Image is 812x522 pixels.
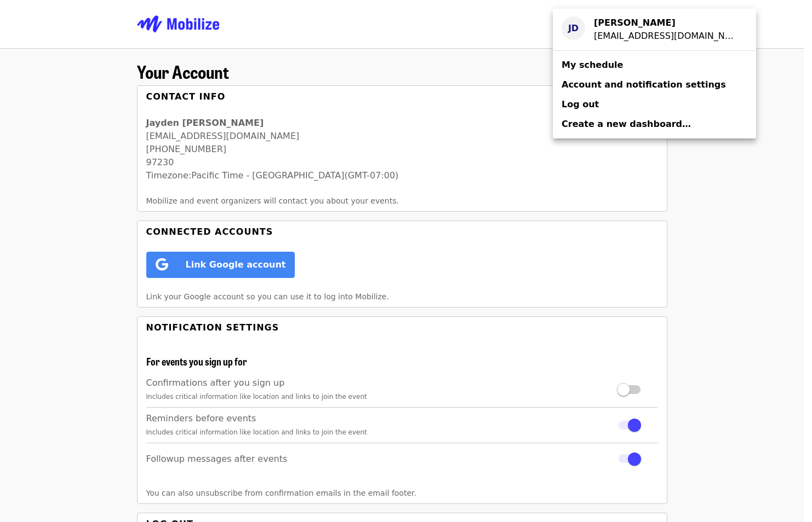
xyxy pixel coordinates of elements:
span: Log out [562,99,599,109]
span: Create a new dashboard… [562,119,691,129]
div: jholtz@nexusfamilyhealing.org [594,30,739,43]
a: JD[PERSON_NAME][EMAIL_ADDRESS][DOMAIN_NAME] [553,13,756,46]
div: JD [562,16,585,40]
a: Log out [553,95,756,114]
span: Account and notification settings [562,79,726,90]
a: My schedule [553,55,756,75]
a: Account and notification settings [553,75,756,95]
a: Create a new dashboard… [553,114,756,134]
div: Jayden Diener [594,16,739,30]
span: My schedule [562,60,623,70]
strong: [PERSON_NAME] [594,18,676,28]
